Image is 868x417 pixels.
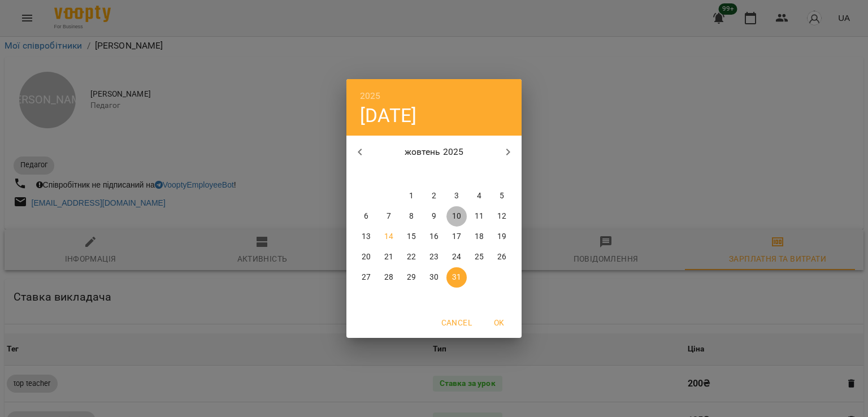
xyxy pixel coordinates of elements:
[356,227,376,247] button: 13
[492,206,512,227] button: 12
[384,231,393,242] p: 14
[379,267,399,288] button: 28
[356,169,376,180] span: пн
[409,211,414,222] p: 8
[481,312,517,333] button: OK
[379,206,399,227] button: 7
[441,316,472,329] span: Cancel
[432,190,436,202] p: 2
[379,247,399,267] button: 21
[485,316,513,329] span: OK
[401,247,422,267] button: 22
[379,227,399,247] button: 14
[452,272,461,283] p: 31
[469,206,489,227] button: 11
[407,272,416,283] p: 29
[492,247,512,267] button: 26
[452,231,461,242] p: 17
[384,251,393,263] p: 21
[469,169,489,180] span: сб
[356,247,376,267] button: 20
[500,190,504,202] p: 5
[475,251,484,263] p: 25
[424,206,444,227] button: 9
[360,88,381,104] button: 2025
[407,231,416,242] p: 15
[475,211,484,222] p: 11
[446,267,467,288] button: 31
[446,169,467,180] span: пт
[407,251,416,263] p: 22
[446,206,467,227] button: 10
[429,231,439,242] p: 16
[492,169,512,180] span: нд
[446,186,467,206] button: 3
[437,312,476,333] button: Cancel
[429,251,439,263] p: 23
[477,190,481,202] p: 4
[497,231,506,242] p: 19
[492,227,512,247] button: 19
[452,251,461,263] p: 24
[424,169,444,180] span: чт
[429,272,439,283] p: 30
[424,227,444,247] button: 16
[469,227,489,247] button: 18
[452,211,461,222] p: 10
[446,227,467,247] button: 17
[387,211,391,222] p: 7
[401,267,422,288] button: 29
[384,272,393,283] p: 28
[379,169,399,180] span: вт
[401,206,422,227] button: 8
[409,190,414,202] p: 1
[362,272,371,283] p: 27
[401,169,422,180] span: ср
[424,267,444,288] button: 30
[401,227,422,247] button: 15
[362,251,371,263] p: 20
[497,211,506,222] p: 12
[360,104,416,127] button: [DATE]
[401,186,422,206] button: 1
[475,231,484,242] p: 18
[497,251,506,263] p: 26
[374,145,495,159] p: жовтень 2025
[424,186,444,206] button: 2
[356,206,376,227] button: 6
[469,247,489,267] button: 25
[356,267,376,288] button: 27
[424,247,444,267] button: 23
[364,211,368,222] p: 6
[492,186,512,206] button: 5
[446,247,467,267] button: 24
[362,231,371,242] p: 13
[454,190,459,202] p: 3
[432,211,436,222] p: 9
[469,186,489,206] button: 4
